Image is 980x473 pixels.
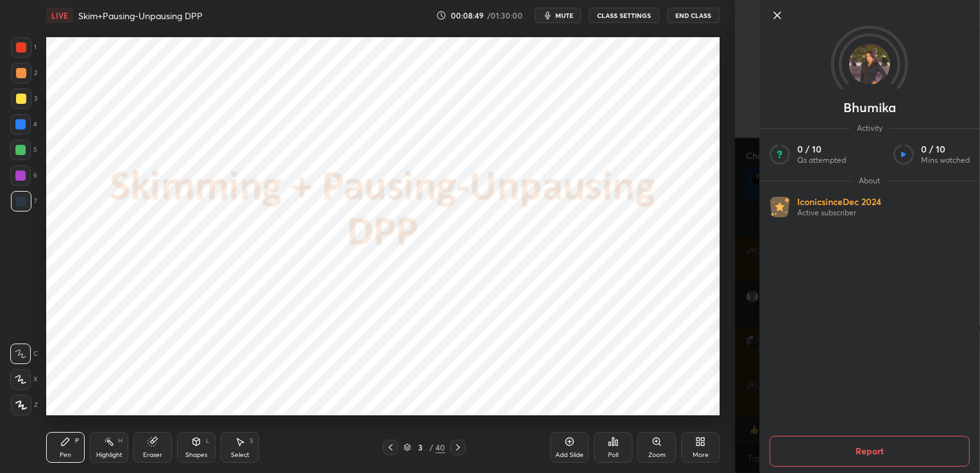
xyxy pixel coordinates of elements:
div: 3 [11,88,37,109]
span: mute [555,11,573,20]
div: P [75,438,79,444]
div: Highlight [96,452,122,458]
p: Bhumika [843,103,896,113]
button: Report [770,436,970,467]
div: 6 [10,165,37,186]
div: 4 [10,114,37,135]
div: S [249,438,253,444]
div: 5 [10,140,37,160]
div: Poll [608,452,618,458]
p: Active subscriber [797,208,881,218]
div: / [429,444,433,451]
div: Zoom [648,452,666,458]
div: H [118,438,122,444]
button: End Class [667,8,720,23]
div: C [10,344,38,364]
div: More [693,452,709,458]
img: eb85d30065584954babe93c27a3635f4.jpg [849,44,890,85]
p: 0 / 10 [797,144,846,155]
div: 3 [414,444,427,451]
div: Select [231,452,249,458]
div: Pen [60,452,71,458]
div: Eraser [143,452,162,458]
div: 2 [11,63,37,83]
div: Add Slide [555,452,584,458]
div: Shapes [185,452,207,458]
p: Qs attempted [797,155,846,165]
button: mute [535,8,581,23]
span: Activity [850,123,889,133]
div: L [206,438,210,444]
div: X [10,369,38,390]
p: Iconic since Dec 2024 [797,196,881,208]
div: LIVE [46,8,73,23]
p: 0 / 10 [921,144,970,155]
div: 40 [435,442,445,453]
h4: Skim+Pausing-Unpausing DPP [78,10,203,22]
button: CLASS SETTINGS [589,8,659,23]
div: Z [11,395,38,415]
span: About [852,176,886,186]
p: Mins watched [921,155,970,165]
div: 1 [11,37,37,58]
div: 7 [11,191,37,212]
